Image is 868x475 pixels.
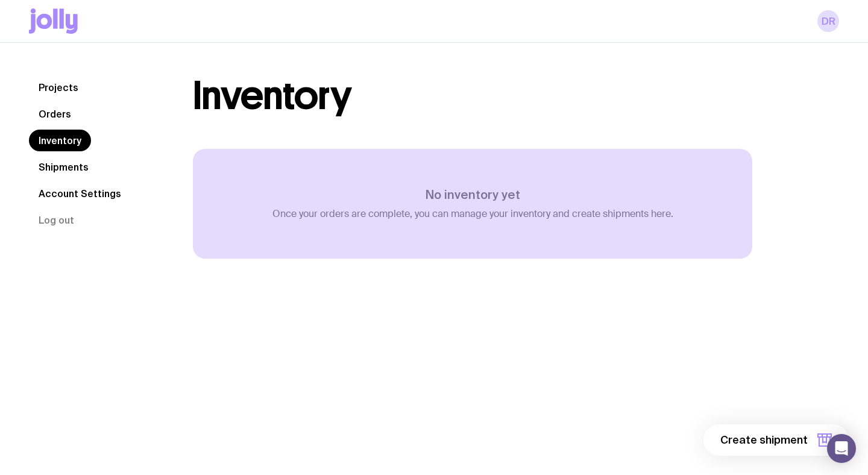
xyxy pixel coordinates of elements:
h3: No inventory yet [272,187,673,202]
a: Inventory [29,130,91,151]
a: Account Settings [29,183,131,204]
button: Log out [29,209,84,231]
a: DR [817,10,839,32]
div: Open Intercom Messenger [827,434,856,463]
span: Create shipment [720,433,808,447]
p: Once your orders are complete, you can manage your inventory and create shipments here. [272,208,673,220]
a: Shipments [29,156,98,178]
a: Orders [29,103,81,125]
a: Projects [29,77,88,98]
button: Create shipment [703,424,849,456]
h1: Inventory [193,77,351,115]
